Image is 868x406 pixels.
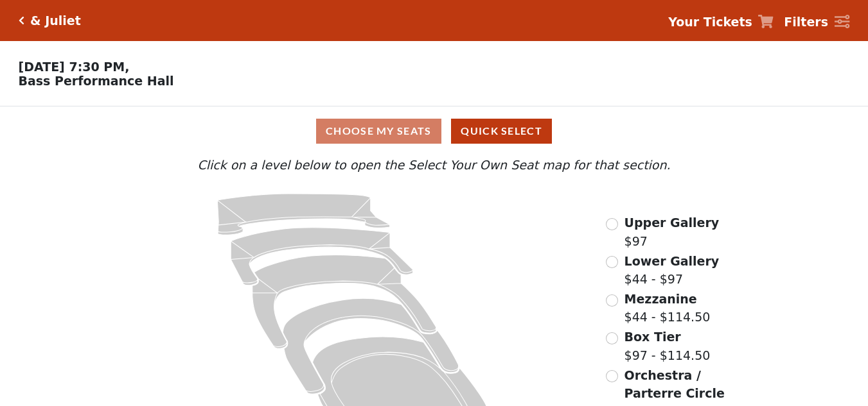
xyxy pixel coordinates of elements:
[624,290,711,326] label: $44 - $114.50
[19,16,24,25] a: Click here to go back to filters
[624,330,681,344] span: Box Tier
[624,368,725,401] span: Orchestra / Parterre Circle
[30,13,81,28] h5: & Juliet
[451,119,552,144] button: Quick Select
[784,15,828,29] strong: Filters
[784,13,849,31] a: Filters
[624,292,697,306] span: Mezzanine
[624,214,720,250] label: $97
[668,13,774,31] a: Your Tickets
[624,216,720,230] span: Upper Gallery
[624,254,720,268] span: Lower Gallery
[218,194,391,235] path: Upper Gallery - Seats Available: 156
[118,156,750,174] p: Click on a level below to open the Select Your Own Seat map for that section.
[668,15,752,29] strong: Your Tickets
[624,252,720,289] label: $44 - $97
[231,228,414,285] path: Lower Gallery - Seats Available: 84
[624,328,711,364] label: $97 - $114.50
